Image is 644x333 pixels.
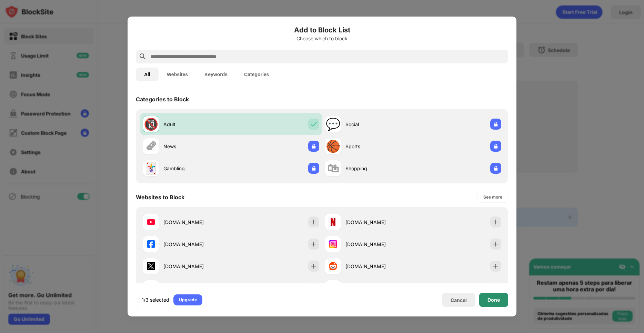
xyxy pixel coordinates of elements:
div: 🗞 [145,139,157,153]
img: search.svg [139,52,147,61]
img: favicons [329,262,337,270]
div: Sports [345,143,413,150]
div: [DOMAIN_NAME] [163,241,231,248]
div: Shopping [345,165,413,172]
div: Social [345,121,413,128]
div: See more [483,194,502,201]
button: Websites [159,68,196,81]
div: 🔞 [144,117,158,131]
div: [DOMAIN_NAME] [163,263,231,270]
h6: Add to Block List [136,25,508,35]
div: Upgrade [179,296,197,303]
div: Done [487,297,500,303]
div: [DOMAIN_NAME] [345,219,413,226]
div: Websites to Block [136,194,184,201]
div: [DOMAIN_NAME] [345,241,413,248]
div: Adult [163,121,231,128]
div: Categories to Block [136,96,189,103]
div: Choose which to block [136,36,508,41]
div: 🏀 [326,139,340,153]
div: Cancel [451,297,467,303]
img: favicons [147,218,155,226]
div: 🛍 [327,161,339,175]
div: News [163,143,231,150]
div: 1/3 selected [142,296,169,303]
button: All [136,68,159,81]
button: Categories [236,68,277,81]
div: [DOMAIN_NAME] [163,219,231,226]
div: Gambling [163,165,231,172]
div: 🃏 [144,161,158,175]
img: favicons [147,262,155,270]
div: [DOMAIN_NAME] [345,263,413,270]
button: Keywords [196,68,236,81]
img: favicons [329,240,337,248]
img: favicons [147,240,155,248]
img: favicons [329,218,337,226]
div: 💬 [326,117,340,131]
